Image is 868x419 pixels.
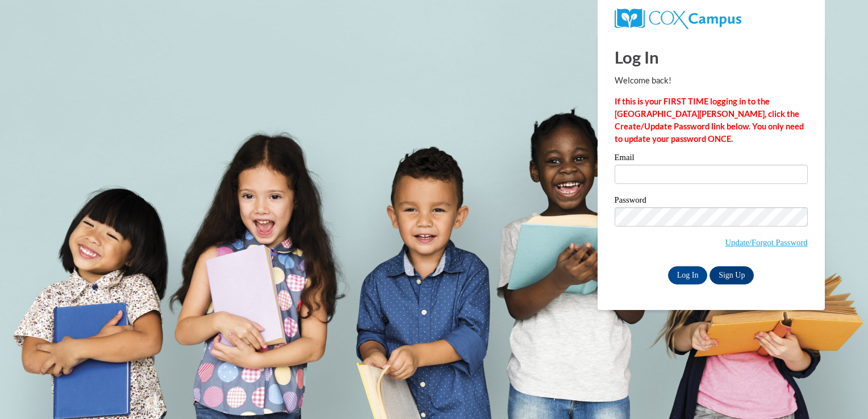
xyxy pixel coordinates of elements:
strong: If this is your FIRST TIME logging in to the [GEOGRAPHIC_DATA][PERSON_NAME], click the Create/Upd... [615,97,804,144]
img: COX Campus [615,9,741,29]
a: COX Campus [615,13,741,23]
p: Welcome back! [615,74,808,87]
h1: Log In [615,45,808,69]
a: Sign Up [710,266,754,284]
input: Log In [668,266,708,284]
a: Update/Forgot Password [725,238,808,247]
label: Email [615,153,808,165]
label: Password [615,196,808,207]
